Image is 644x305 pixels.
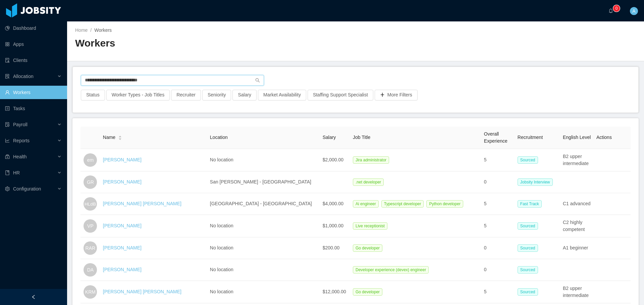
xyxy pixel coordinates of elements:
span: Overall Experience [484,131,507,144]
span: GR [87,175,94,189]
a: icon: userWorkers [5,86,62,99]
td: 5 [481,149,515,171]
i: icon: search [255,78,260,83]
a: [PERSON_NAME] [103,223,142,228]
i: icon: caret-up [118,135,122,137]
td: C1 advanced [560,193,594,215]
i: icon: setting [5,186,10,191]
a: Home [75,27,88,33]
span: $1,000.00 [323,223,343,228]
span: Jobsity Interview [518,178,553,186]
span: Health [13,154,26,159]
span: VP [87,219,94,233]
span: Recruitment [518,135,543,140]
button: icon: plusMore Filters [375,90,418,100]
span: DA [87,263,94,277]
span: Developer experience (devex) engineer [353,266,429,274]
span: A [632,7,635,15]
button: Seniority [202,90,231,100]
button: Market Availability [258,90,306,100]
span: em [87,153,94,167]
span: Python developer [426,200,463,208]
a: icon: appstoreApps [5,37,62,51]
td: No location [207,215,320,237]
span: Sourced [518,266,538,274]
i: icon: file-protect [5,122,10,127]
h2: Workers [75,36,356,50]
span: $12,000.00 [323,289,346,294]
span: Go developer [353,244,382,252]
a: icon: profileTasks [5,102,62,115]
button: Status [81,90,105,100]
a: icon: auditClients [5,54,62,67]
span: Reports [13,138,30,143]
span: Typescript developer [381,200,424,208]
span: English Level [563,135,591,140]
td: No location [207,237,320,259]
span: Sourced [518,156,538,164]
i: icon: medicine-box [5,154,10,159]
button: Recruiter [171,90,201,100]
td: 5 [481,215,515,237]
td: 0 [481,171,515,193]
td: B2 upper intermediate [560,149,594,171]
span: Fast Track [518,200,542,208]
span: Jira administrator [353,156,389,164]
span: Sourced [518,222,538,230]
span: Configuration [13,186,41,192]
td: San [PERSON_NAME] - [GEOGRAPHIC_DATA] [207,171,320,193]
i: icon: book [5,170,10,175]
td: No location [207,149,320,171]
span: Job Title [353,135,370,140]
span: $200.00 [323,245,340,250]
div: Sort [118,135,122,139]
i: icon: caret-down [118,137,122,139]
i: icon: line-chart [5,138,10,143]
button: Worker Types - Job Titles [106,90,170,100]
a: [PERSON_NAME] [103,245,142,250]
span: Location [210,135,228,140]
td: 0 [481,259,515,281]
i: icon: solution [5,74,10,79]
td: C2 highly competent [560,215,594,237]
span: .net developer [353,178,384,186]
span: Salary [323,135,336,140]
span: Ai engineer [353,200,379,208]
a: [PERSON_NAME] [PERSON_NAME] [103,289,181,294]
a: [PERSON_NAME] [103,267,142,272]
span: HR [13,170,20,175]
span: Name [103,134,115,141]
button: Salary [232,90,257,100]
td: 5 [481,193,515,215]
td: B2 upper intermediate [560,281,594,303]
span: Allocation [13,74,34,79]
td: [GEOGRAPHIC_DATA] - [GEOGRAPHIC_DATA] [207,193,320,215]
a: [PERSON_NAME] [103,179,142,184]
span: Go developer [353,288,382,296]
td: 0 [481,237,515,259]
i: icon: bell [608,8,613,13]
a: [PERSON_NAME] [PERSON_NAME] [103,201,181,206]
span: HLdB [85,197,96,210]
button: Staffing Support Specialist [308,90,373,100]
span: RAR [86,241,96,255]
sup: 0 [613,5,620,12]
span: Sourced [518,244,538,252]
td: A1 beginner [560,237,594,259]
td: No location [207,259,320,281]
td: 5 [481,281,515,303]
span: Payroll [13,122,28,127]
span: Live receptionist [353,222,387,230]
span: $2,000.00 [323,157,343,162]
span: Sourced [518,288,538,296]
span: / [90,27,92,33]
a: icon: pie-chartDashboard [5,21,62,35]
span: $4,000.00 [323,201,343,206]
span: Actions [596,135,612,140]
span: KRM [85,285,96,299]
td: No location [207,281,320,303]
span: Workers [94,27,112,33]
a: [PERSON_NAME] [103,157,142,162]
